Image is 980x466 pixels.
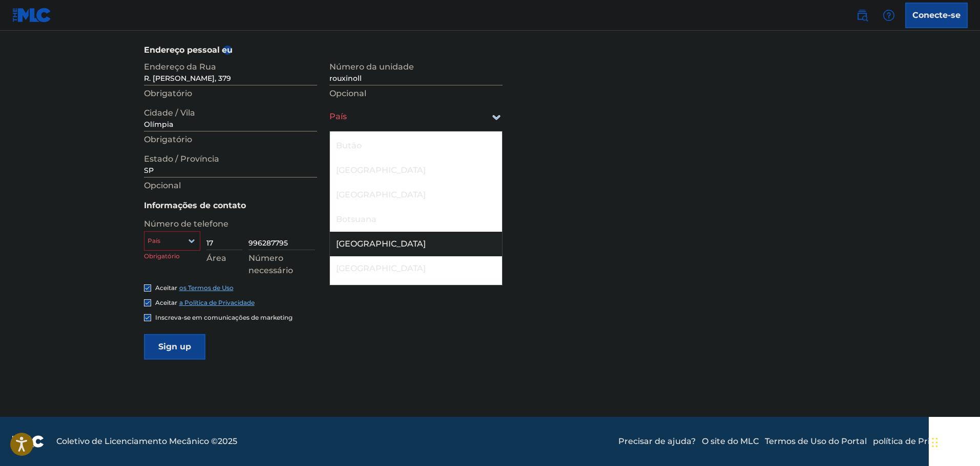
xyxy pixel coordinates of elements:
font: Botsuana [336,214,377,224]
font: Área [206,253,226,263]
font: Aceitar [155,284,177,292]
img: logotipo [12,435,44,448]
a: Termos de Uso do Portal [765,435,867,448]
div: Ajuda [879,5,899,26]
font: Opcional [329,88,366,98]
img: Logotipo da MLC [12,8,52,23]
a: a Política de Privacidade [179,299,255,306]
font: O site do MLC [702,436,759,446]
font: [GEOGRAPHIC_DATA] [336,190,426,199]
font: Número necessário [248,253,293,275]
iframe: Widget de bate-papo [929,417,980,466]
img: caixa de seleção [144,300,151,306]
a: política de Privacidade [873,435,968,448]
img: caixa de seleção [144,315,151,321]
font: [GEOGRAPHIC_DATA] [336,239,426,249]
font: Número de telefone [144,219,228,229]
a: O site do MLC [702,435,759,448]
font: Inscreva-se em comunicações de marketing [155,314,293,321]
font: Precisar de ajuda? [618,436,696,446]
img: procurar [856,9,868,21]
a: os Termos de Uso [179,284,234,292]
div: Arrastar [932,427,938,458]
img: ajuda [883,9,895,21]
input: Sign up [144,334,205,360]
font: [GEOGRAPHIC_DATA] [336,263,426,273]
a: Precisar de ajuda? [618,435,696,448]
font: Aceitar [155,299,177,306]
font: [GEOGRAPHIC_DATA] [336,165,426,175]
font: Conecte-se [912,10,961,20]
font: eu [222,45,233,55]
font: Opcional [144,181,181,190]
font: política de Privacidade [873,436,968,446]
font: Obrigatório [144,88,192,98]
font: Coletivo de Licenciamento Mecânico © [56,436,218,446]
font: Informações de contato [144,201,246,210]
font: Termos de Uso do Portal [765,436,867,446]
font: 2025 [218,436,237,446]
font: Endereço pessoal [144,45,220,55]
font: Butão [336,141,362,150]
img: caixa de seleção [144,285,151,291]
a: Pesquisa pública [852,5,872,26]
font: Obrigatório [144,135,192,144]
font: Obrigatório [144,252,180,260]
a: Conecte-se [905,3,968,28]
